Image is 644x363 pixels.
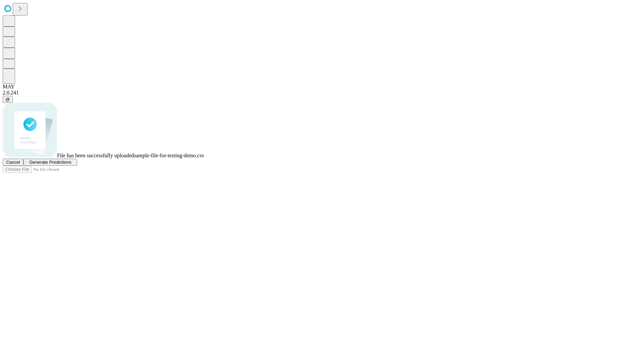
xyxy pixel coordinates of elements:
span: Cancel [6,160,20,165]
button: Cancel [3,159,23,166]
span: Generate Predictions [29,160,71,165]
span: sample-file-for-testing-demo.csv [134,153,204,158]
button: @ [3,96,13,103]
span: @ [5,97,10,102]
span: File has been successfully uploaded [57,153,134,158]
div: 2.0.241 [3,90,641,96]
div: MAY [3,84,641,90]
button: Generate Predictions [23,159,77,166]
